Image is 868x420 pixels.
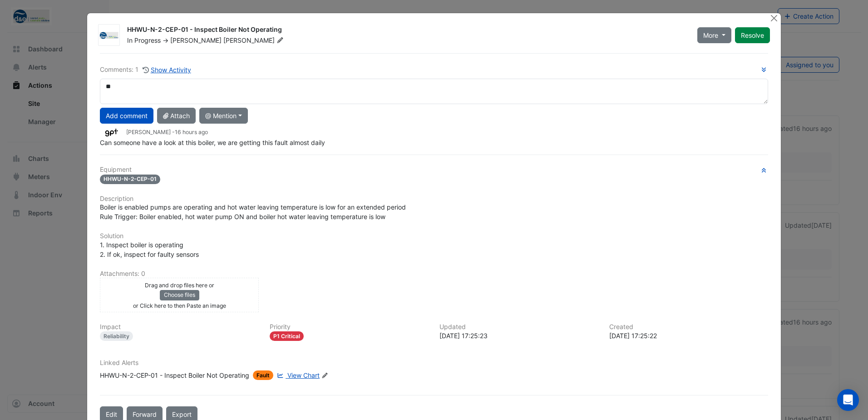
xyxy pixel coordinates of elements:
span: View Chart [287,371,320,379]
button: @ Mention [199,108,248,124]
button: Attach [157,108,196,124]
span: HHWU-N-2-CEP-01 [100,175,160,184]
button: More [697,27,731,43]
h6: Attachments: 0 [100,270,768,278]
h6: Equipment [100,166,768,174]
span: In Progress [127,36,161,44]
span: [PERSON_NAME] [223,36,285,45]
span: 1. Inspect boiler is operating 2. If ok, inspect for faulty sensors [100,241,199,258]
small: or Click here to then Paste an image [133,302,226,309]
small: Drag and drop files here or [145,282,214,289]
span: Boiler is enabled pumps are operating and hot water leaving temperature is low for an extended pe... [100,203,406,220]
span: 2025-08-25 17:25:23 [175,129,208,135]
div: Reliability [100,331,133,341]
span: More [703,30,718,40]
div: Open Intercom Messenger [837,389,859,411]
a: View Chart [275,370,320,380]
button: Add comment [100,108,153,124]
div: HHWU-N-2-CEP-01 - Inspect Boiler Not Operating [127,25,686,36]
button: Resolve [735,27,770,43]
span: Fault [253,370,273,380]
h6: Linked Alerts [100,359,768,367]
div: HHWU-N-2-CEP-01 - Inspect Boiler Not Operating [100,370,249,380]
button: Close [769,13,779,23]
fa-icon: Edit Linked Alerts [321,372,328,379]
small: [PERSON_NAME] - [126,128,208,136]
span: -> [163,36,168,44]
img: GPT Retail [100,128,123,138]
div: Comments: 1 [100,65,192,75]
h6: Solution [100,232,768,240]
h6: Impact [100,323,259,331]
h6: Priority [270,323,429,331]
div: [DATE] 17:25:23 [439,331,598,340]
button: Show Activity [142,65,192,75]
h6: Created [609,323,768,331]
img: D&E Air Conditioning [99,31,119,40]
h6: Updated [439,323,598,331]
button: Choose files [160,290,199,300]
h6: Description [100,195,768,203]
div: P1 Critical [270,331,304,341]
div: [DATE] 17:25:22 [609,331,768,340]
span: Can someone have a look at this boiler, we are getting this fault almost daily [100,139,325,146]
span: [PERSON_NAME] [170,36,222,44]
